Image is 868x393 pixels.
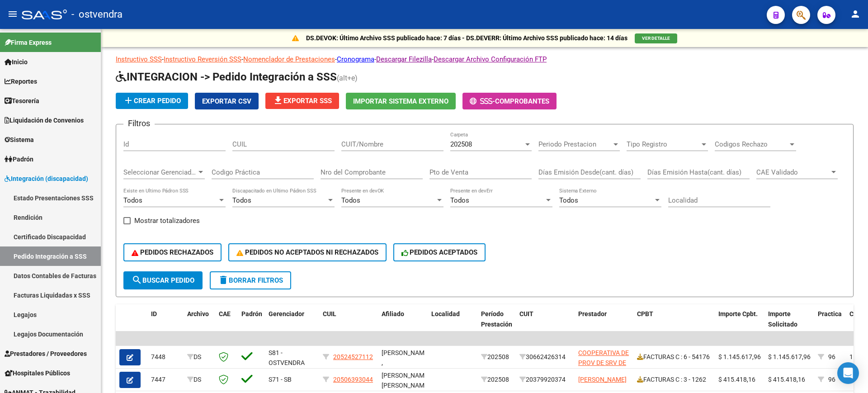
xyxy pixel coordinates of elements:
[333,353,373,360] span: 20524527112
[718,310,758,317] span: Importe Cpbt.
[123,196,142,204] span: Todos
[378,304,428,344] datatable-header-cell: Afiliado
[5,76,37,86] span: Reportes
[519,352,571,362] div: 30662426314
[319,304,378,344] datatable-header-cell: CUIL
[837,362,859,384] div: Open Intercom Messenger
[5,115,84,125] span: Liquidación de Convenios
[123,243,222,261] button: PEDIDOS RECHAZADOS
[477,304,516,344] datatable-header-cell: Período Prestación
[538,140,612,148] span: Periodo Prestacion
[116,93,188,109] button: Crear Pedido
[333,376,373,383] span: 20506393044
[265,93,339,109] button: Exportar SSS
[718,376,755,383] span: $ 415.418,16
[241,310,262,317] span: Padrón
[218,275,229,285] mat-icon: delete
[337,55,374,63] a: Cronograma
[195,93,259,109] button: Exportar CSV
[642,36,670,41] span: VER DETALLE
[151,374,180,385] div: 7447
[187,310,209,317] span: Archivo
[637,352,711,362] div: FACTURAS C : 6 - 54176
[495,97,549,105] span: Comprobantes
[238,304,265,344] datatable-header-cell: Padrón
[134,215,200,226] span: Mostrar totalizadores
[7,9,18,19] mat-icon: menu
[346,93,456,109] button: Importar Sistema Externo
[470,97,495,105] span: -
[215,304,238,344] datatable-header-cell: CAE
[428,304,477,344] datatable-header-cell: Localidad
[450,140,472,148] span: 202508
[219,310,231,317] span: CAE
[273,97,332,105] span: Exportar SSS
[462,93,557,109] button: -Comprobantes
[393,243,486,261] button: PEDIDOS ACEPTADOS
[5,135,34,145] span: Sistema
[187,374,212,385] div: DS
[353,97,448,105] span: Importar Sistema Externo
[5,174,88,184] span: Integración (discapacidad)
[5,96,39,106] span: Tesorería
[559,196,578,204] span: Todos
[71,5,123,24] span: - ostvendra
[635,33,677,43] button: VER DETALLE
[147,304,184,344] datatable-header-cell: ID
[828,353,835,360] span: 96
[123,97,181,105] span: Crear Pedido
[269,349,305,367] span: S81 - OSTVENDRA
[401,248,478,256] span: PEDIDOS ACEPTADOS
[5,154,33,164] span: Padrón
[202,97,251,105] span: Exportar CSV
[164,55,241,63] a: Instructivo Reversión SSS
[633,304,715,344] datatable-header-cell: CPBT
[269,310,304,317] span: Gerenciador
[519,310,533,317] span: CUIT
[132,275,142,285] mat-icon: search
[5,368,70,378] span: Hospitales Públicos
[578,310,607,317] span: Prestador
[151,352,180,362] div: 7448
[718,353,761,360] span: $ 1.145.617,96
[431,310,460,317] span: Localidad
[228,243,387,261] button: PEDIDOS NO ACEPTADOS NI RECHAZADOS
[123,271,203,289] button: Buscar Pedido
[341,196,360,204] span: Todos
[337,74,358,82] span: (alt+e)
[232,196,251,204] span: Todos
[450,196,469,204] span: Todos
[764,304,814,344] datatable-header-cell: Importe Solicitado
[818,310,842,317] span: Practica
[434,55,547,63] a: Descargar Archivo Configuración FTP
[236,248,378,256] span: PEDIDOS NO ACEPTADOS NI RECHAZADOS
[116,55,162,63] a: Instructivo SSS
[768,310,797,328] span: Importe Solicitado
[210,271,291,289] button: Borrar Filtros
[756,168,830,176] span: CAE Validado
[376,55,432,63] a: Descargar Filezilla
[306,33,627,43] p: DS.DEVOK: Último Archivo SSS publicado hace: 7 días - DS.DEVERR: Último Archivo SSS publicado hac...
[132,276,194,284] span: Buscar Pedido
[184,304,215,344] datatable-header-cell: Archivo
[218,276,283,284] span: Borrar Filtros
[123,117,155,130] h3: Filtros
[382,310,404,317] span: Afiliado
[768,353,811,360] span: $ 1.145.617,96
[481,310,512,328] span: Período Prestación
[265,304,319,344] datatable-header-cell: Gerenciador
[123,168,197,176] span: Seleccionar Gerenciador
[132,248,213,256] span: PEDIDOS RECHAZADOS
[850,9,861,19] mat-icon: person
[715,304,764,344] datatable-header-cell: Importe Cpbt.
[519,374,571,385] div: 20379920374
[269,376,292,383] span: S71 - SB
[481,352,512,362] div: 202508
[5,57,28,67] span: Inicio
[5,38,52,47] span: Firma Express
[151,310,157,317] span: ID
[627,140,700,148] span: Tipo Registro
[715,140,788,148] span: Codigos Rechazo
[5,349,87,359] span: Prestadores / Proveedores
[575,304,633,344] datatable-header-cell: Prestador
